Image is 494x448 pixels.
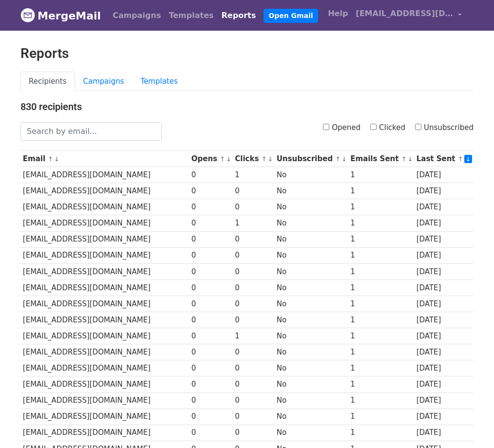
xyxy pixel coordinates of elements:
a: ↓ [54,155,59,163]
td: No [274,247,348,263]
td: 0 [189,376,233,392]
td: 1 [348,247,414,263]
td: No [274,328,348,344]
a: ↑ [335,155,341,163]
a: Templates [165,6,217,25]
td: 0 [189,360,233,376]
td: 0 [233,425,274,441]
td: No [274,296,348,312]
td: 0 [189,199,233,215]
a: [EMAIL_ADDRESS][DOMAIN_NAME] [352,4,466,27]
input: Unsubscribed [415,124,421,130]
td: [EMAIL_ADDRESS][DOMAIN_NAME] [20,392,189,409]
a: ↑ [220,155,225,163]
td: [DATE] [414,199,474,215]
td: 1 [348,328,414,344]
td: No [274,376,348,392]
td: 1 [348,263,414,280]
td: 0 [189,231,233,247]
td: 0 [233,392,274,409]
img: MergeMail logo [20,8,35,22]
td: [EMAIL_ADDRESS][DOMAIN_NAME] [20,376,189,392]
td: No [274,231,348,247]
a: Reports [218,6,260,25]
td: [DATE] [414,231,474,247]
a: MergeMail [20,5,101,26]
td: 0 [233,247,274,263]
label: Unsubscribed [415,122,474,133]
td: [DATE] [414,376,474,392]
td: 1 [348,199,414,215]
label: Opened [323,122,361,133]
td: 0 [189,392,233,409]
td: 1 [348,296,414,312]
td: 1 [348,183,414,199]
td: No [274,215,348,231]
td: [DATE] [414,215,474,231]
input: Opened [323,124,329,130]
td: [EMAIL_ADDRESS][DOMAIN_NAME] [20,247,189,263]
td: [DATE] [414,425,474,441]
input: Clicked [370,124,377,130]
td: No [274,183,348,199]
td: [DATE] [414,280,474,296]
td: 0 [189,215,233,231]
td: [EMAIL_ADDRESS][DOMAIN_NAME] [20,280,189,296]
td: 1 [348,280,414,296]
td: 0 [233,263,274,280]
a: ↓ [464,155,473,163]
a: ↑ [262,155,267,163]
label: Clicked [370,122,405,133]
td: 0 [233,360,274,376]
th: Clicks [233,151,274,167]
td: 0 [233,199,274,215]
td: 1 [348,425,414,441]
td: 0 [189,425,233,441]
a: ↑ [401,155,407,163]
td: 1 [348,312,414,328]
td: No [274,280,348,296]
h2: Reports [20,45,474,62]
a: Campaigns [109,6,165,25]
td: [DATE] [414,312,474,328]
td: 1 [348,392,414,409]
td: 0 [189,328,233,344]
td: No [274,344,348,360]
td: 1 [348,344,414,360]
td: 1 [348,376,414,392]
td: 0 [189,183,233,199]
td: [EMAIL_ADDRESS][DOMAIN_NAME] [20,167,189,183]
td: [DATE] [414,328,474,344]
td: 0 [189,296,233,312]
span: [EMAIL_ADDRESS][DOMAIN_NAME] [356,8,453,19]
th: Unsubscribed [274,151,348,167]
td: 0 [189,312,233,328]
td: [DATE] [414,263,474,280]
td: 0 [189,167,233,183]
td: 0 [233,280,274,296]
td: No [274,392,348,409]
td: [EMAIL_ADDRESS][DOMAIN_NAME] [20,263,189,280]
td: 0 [189,263,233,280]
td: 1 [233,167,274,183]
td: No [274,167,348,183]
td: No [274,263,348,280]
td: 1 [348,231,414,247]
td: 0 [233,296,274,312]
td: No [274,360,348,376]
td: [DATE] [414,183,474,199]
input: Search by email... [20,122,162,141]
td: No [274,425,348,441]
h4: 830 recipients [20,101,474,112]
td: [EMAIL_ADDRESS][DOMAIN_NAME] [20,215,189,231]
td: 0 [233,344,274,360]
a: ↓ [407,155,413,163]
a: Recipients [20,72,75,92]
td: 0 [189,344,233,360]
td: 1 [233,328,274,344]
td: [EMAIL_ADDRESS][DOMAIN_NAME] [20,296,189,312]
td: 1 [348,360,414,376]
td: [EMAIL_ADDRESS][DOMAIN_NAME] [20,409,189,425]
a: Open Gmail [264,9,318,23]
td: [DATE] [414,392,474,409]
